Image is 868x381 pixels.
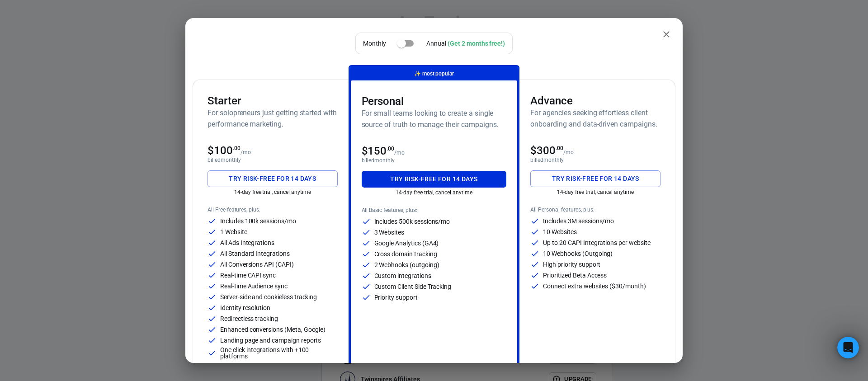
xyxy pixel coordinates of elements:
span: $150 [362,145,395,157]
p: /mo [394,150,405,156]
p: billed monthly [530,157,660,163]
p: 10 Websites [543,229,576,235]
span: magic [414,71,421,77]
p: Custom Client Side Tracking [374,283,452,290]
h6: For solopreneurs just getting started with performance marketing. [208,107,338,130]
p: Priority support [374,294,418,301]
button: close [657,25,675,43]
p: Server-side and cookieless tracking [220,294,317,300]
p: 3 Websites [374,229,405,235]
p: Includes 3M sessions/mo [543,218,614,224]
p: Google Analytics (GA4) [374,240,439,246]
sup: .00 [556,145,563,151]
sup: .00 [233,145,241,151]
p: billed monthly [208,157,338,163]
p: Identity resolution [220,305,270,311]
p: 10 Webhooks (Outgoing) [543,250,613,257]
p: Up to 20 CAPI Integrations per website [543,240,650,246]
p: Real-time Audience sync [220,283,288,289]
h3: Starter [208,94,338,107]
span: $100 [208,144,241,157]
button: Try risk-free for 14 days [530,170,660,187]
p: All Standard Integrations [220,250,290,257]
p: One click integrations with +100 platforms [220,347,338,359]
p: 14-day free trial, cancel anytime [362,189,507,196]
h6: For agencies seeking effortless client onboarding and data-driven campaigns. [530,107,660,130]
p: /mo [563,149,574,155]
p: Includes 500k sessions/mo [374,218,450,225]
p: All Basic features, plus: [362,207,507,213]
p: High priority support [543,261,600,268]
button: Try risk-free for 14 days [208,170,338,187]
p: 1 Website [220,229,247,235]
p: /mo [241,149,251,155]
p: Landing page and campaign reports [220,337,321,343]
button: Try risk-free for 14 days [362,171,507,188]
h6: For small teams looking to create a single source of truth to manage their campaigns. [362,108,507,130]
p: 14-day free trial, cancel anytime [208,189,338,195]
div: Annual [426,39,505,48]
p: billed monthly [362,157,507,164]
p: Custom integrations [374,273,431,279]
p: All Conversions API (CAPI) [220,261,294,268]
p: Includes 100k sessions/mo [220,218,296,224]
h3: Advance [530,94,660,107]
p: Cross domain tracking [374,251,437,257]
p: Monthly [363,39,386,48]
sup: .00 [387,146,394,152]
p: All Personal features, plus: [530,207,660,213]
iframe: Intercom live chat [837,337,859,358]
p: Enhanced conversions (Meta, Google) [220,326,325,333]
p: All Free features, plus: [208,207,338,213]
h3: Personal [362,95,507,108]
p: 14-day free trial, cancel anytime [530,189,660,195]
p: Connect extra websites ($30/month) [543,283,646,289]
p: 2 Webhooks (outgoing) [374,262,439,268]
p: Real-time CAPI sync [220,272,276,278]
div: (Get 2 months free!) [448,40,505,47]
p: Redirectless tracking [220,315,278,322]
p: All Ads Integrations [220,240,274,246]
p: Prioritized Beta Access [543,272,607,278]
span: $300 [530,144,563,157]
p: most popular [414,69,454,79]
